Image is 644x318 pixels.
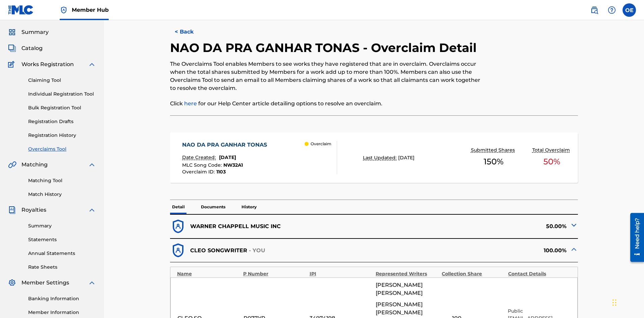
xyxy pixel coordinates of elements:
[21,161,48,169] span: Matching
[182,162,223,168] span: MLC Song Code :
[8,28,49,36] a: SummarySummary
[28,91,96,98] a: Individual Registration Tool
[170,200,187,214] p: Detail
[8,60,17,68] img: Works Registration
[310,270,372,277] div: IPI
[442,270,504,277] div: Collection Share
[374,218,578,235] div: 50.00%
[588,3,601,17] a: Public Search
[184,100,197,107] a: here
[374,242,578,259] div: 100.00%
[21,28,49,36] span: Summary
[21,44,43,52] span: Catalog
[21,206,46,214] span: Royalties
[612,293,616,313] div: Drag
[170,23,210,40] button: < Back
[28,250,96,257] a: Annual Statements
[8,28,16,36] img: Summary
[223,162,243,168] span: NW32A1
[28,146,96,153] a: Overclaims Tool
[543,156,560,168] span: 50 %
[508,308,571,315] p: Public
[170,218,186,235] img: dfb38c8551f6dcc1ac04.svg
[28,118,96,125] a: Registration Drafts
[508,270,571,277] div: Contact Details
[376,301,438,317] span: [PERSON_NAME] [PERSON_NAME]
[471,147,517,154] p: Submitted Shares
[28,77,96,84] a: Claiming Tool
[605,3,619,17] div: Help
[8,44,16,52] img: Catalog
[28,295,96,302] a: Banking Information
[239,200,259,214] p: History
[21,279,69,287] span: Member Settings
[199,200,227,214] p: Documents
[484,156,503,168] span: 150 %
[170,132,578,183] a: NAO DA PRA GANHAR TONASDate Created:[DATE]MLC Song Code:NW32A1Overclaim ID:1103 OverclaimLast Upd...
[625,210,644,265] iframe: Resource Center
[219,154,236,160] span: [DATE]
[182,154,217,161] p: Date Created:
[190,222,281,230] p: WARNER CHAPPELL MUSIC INC
[28,309,96,316] a: Member Information
[88,161,96,169] img: expand
[170,60,484,92] p: The Overclaims Tool enables Members to see works they have registered that are in overclaim. Over...
[398,155,415,161] span: [DATE]
[623,3,636,17] div: User Menu
[21,60,74,68] span: Works Registration
[8,206,16,214] img: Royalties
[28,132,96,139] a: Registration History
[28,191,96,198] a: Match History
[28,222,96,229] a: Summary
[590,6,598,14] img: search
[72,6,109,14] span: Member Hub
[243,270,306,277] div: P Number
[570,245,578,253] img: expand-cell-toggle
[88,60,96,68] img: expand
[28,264,96,271] a: Rate Sheets
[570,221,578,229] img: expand-cell-toggle
[8,44,43,52] a: CatalogCatalog
[249,247,266,255] p: - YOU
[88,206,96,214] img: expand
[608,6,616,14] img: help
[28,104,96,111] a: Bulk Registration Tool
[8,279,16,287] img: Member Settings
[8,5,34,15] img: MLC Logo
[170,242,186,259] img: dfb38c8551f6dcc1ac04.svg
[170,40,480,55] h2: NAO DA PRA GANHAR TONAS - Overclaim Detail
[170,100,484,108] p: Click for our Help Center article detailing options to resolve an overclaim.
[311,141,331,147] p: Overclaim
[216,169,226,175] span: 1103
[610,286,644,318] iframe: Chat Widget
[8,161,16,169] img: Matching
[28,177,96,184] a: Matching Tool
[376,270,438,277] div: Represented Writers
[376,281,438,297] span: [PERSON_NAME] [PERSON_NAME]
[177,270,240,277] div: Name
[190,247,247,255] p: CLEO SONGWRITER
[28,236,96,243] a: Statements
[363,154,398,161] p: Last Updated:
[532,147,572,154] p: Total Overclaim
[182,141,270,149] div: NAO DA PRA GANHAR TONAS
[60,6,68,14] img: Top Rightsholder
[88,279,96,287] img: expand
[182,169,216,175] span: Overclaim ID :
